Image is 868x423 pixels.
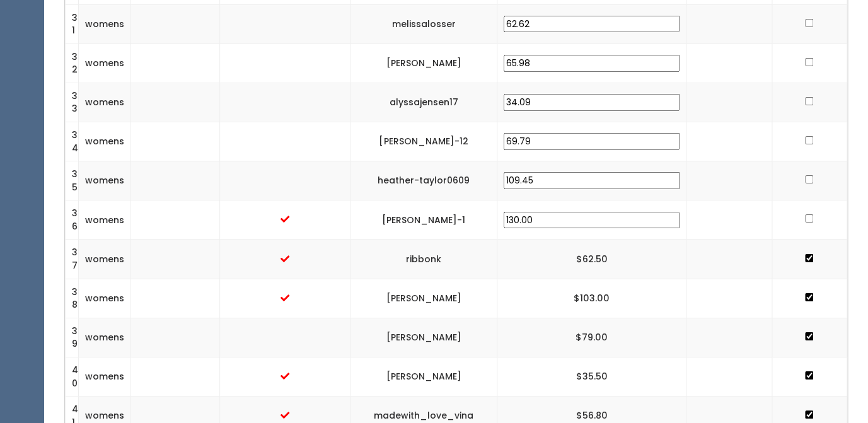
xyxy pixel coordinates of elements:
[66,357,79,396] td: 40
[350,83,497,122] td: alyssajensen17
[79,318,131,357] td: womens
[79,4,131,43] td: womens
[79,43,131,83] td: womens
[350,240,497,279] td: ribbonk
[66,279,79,318] td: 38
[497,240,686,279] td: $62.50
[497,357,686,396] td: $35.50
[497,279,686,318] td: $103.00
[350,4,497,43] td: melissalosser
[66,161,79,200] td: 35
[79,122,131,161] td: womens
[497,318,686,357] td: $79.00
[79,200,131,240] td: womens
[350,161,497,200] td: heather-taylor0609
[350,318,497,357] td: [PERSON_NAME]
[66,240,79,279] td: 37
[350,43,497,83] td: [PERSON_NAME]
[66,200,79,240] td: 36
[66,4,79,43] td: 31
[79,357,131,396] td: womens
[66,318,79,357] td: 39
[66,83,79,122] td: 33
[66,122,79,161] td: 34
[66,43,79,83] td: 32
[79,279,131,318] td: womens
[79,161,131,200] td: womens
[350,279,497,318] td: [PERSON_NAME]
[350,357,497,396] td: [PERSON_NAME]
[350,122,497,161] td: [PERSON_NAME]-12
[350,200,497,240] td: [PERSON_NAME]-1
[79,240,131,279] td: womens
[79,83,131,122] td: womens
